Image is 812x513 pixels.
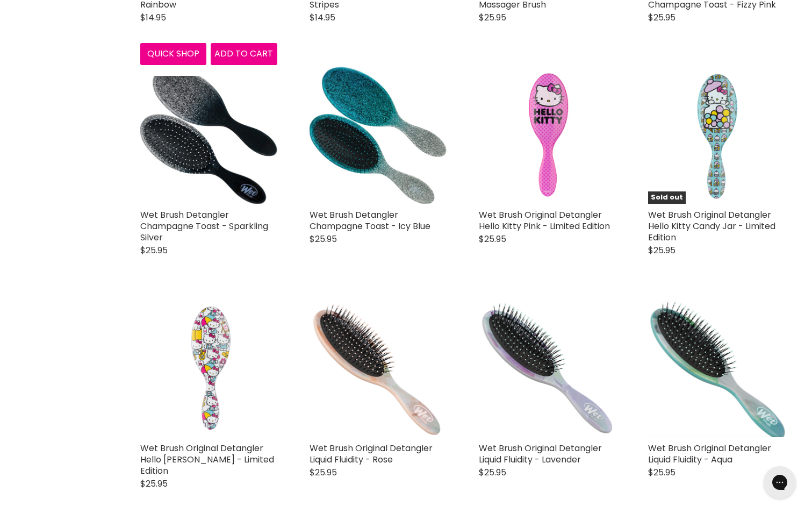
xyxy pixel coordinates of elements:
[479,300,616,437] img: Wet Brush Original Detangler Liquid Fluidity - Lavender
[648,191,686,204] span: Sold out
[648,244,676,256] span: $25.95
[140,11,166,24] span: $14.95
[479,209,610,232] a: Wet Brush Original Detangler Hello Kitty Pink - Limited Edition
[479,233,506,245] span: $25.95
[140,244,168,256] span: $25.95
[648,209,775,244] a: Wet Brush Original Detangler Hello Kitty Candy Jar - Limited Edition
[310,442,433,466] a: Wet Brush Original Detangler Liquid Fluidity - Rose
[140,478,168,490] span: $25.95
[140,43,207,65] button: Quick shop
[648,11,676,24] span: $25.95
[479,466,506,479] span: $25.95
[179,300,238,437] img: Wet Brush Original Detangler Hello Kitty White - Limited Edition
[310,233,337,245] span: $25.95
[518,67,577,204] img: Wet Brush Original Detangler Hello Kitty Pink - Limited Edition
[140,442,274,477] a: Wet Brush Original Detangler Hello [PERSON_NAME] - Limited Edition
[310,300,447,437] a: Wet Brush Original Detangler Liquid Fluidity - Rose Wet Brush Original Detangler Liquid Fluidity ...
[648,442,771,466] a: Wet Brush Original Detangler Liquid Fluidity - Aqua
[140,67,277,204] img: Wet Brush Detangler Champagne Toast - Sparkling Silver
[648,67,785,204] a: Wet Brush Original Detangler Hello Kitty Candy Jar - Limited Edition Wet Brush Original Detangler...
[310,209,430,232] a: Wet Brush Detangler Champagne Toast - Icy Blue
[479,442,602,466] a: Wet Brush Original Detangler Liquid Fluidity - Lavender
[310,301,447,436] img: Wet Brush Original Detangler Liquid Fluidity - Rose
[140,300,277,437] a: Wet Brush Original Detangler Hello Kitty White - Limited Edition Wet Brush Original Detangler Hel...
[648,300,785,437] img: Wet Brush Original Detangler Liquid Fluidity - Aqua
[310,466,337,479] span: $25.95
[140,209,268,244] a: Wet Brush Detangler Champagne Toast - Sparkling Silver
[310,11,335,24] span: $14.95
[214,47,273,60] span: Add to cart
[648,466,676,479] span: $25.95
[479,67,616,204] a: Wet Brush Original Detangler Hello Kitty Pink - Limited Edition Wet Brush Original Detangler Hell...
[687,67,746,204] img: Wet Brush Original Detangler Hello Kitty Candy Jar - Limited Edition
[479,11,506,24] span: $25.95
[211,43,277,65] button: Add to cart
[310,67,447,204] img: Wet Brush Detangler Champagne Toast - Icy Blue
[479,300,616,437] a: Wet Brush Original Detangler Liquid Fluidity - Lavender Wet Brush Original Detangler Liquid Fluid...
[758,462,801,502] iframe: Gorgias live chat messenger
